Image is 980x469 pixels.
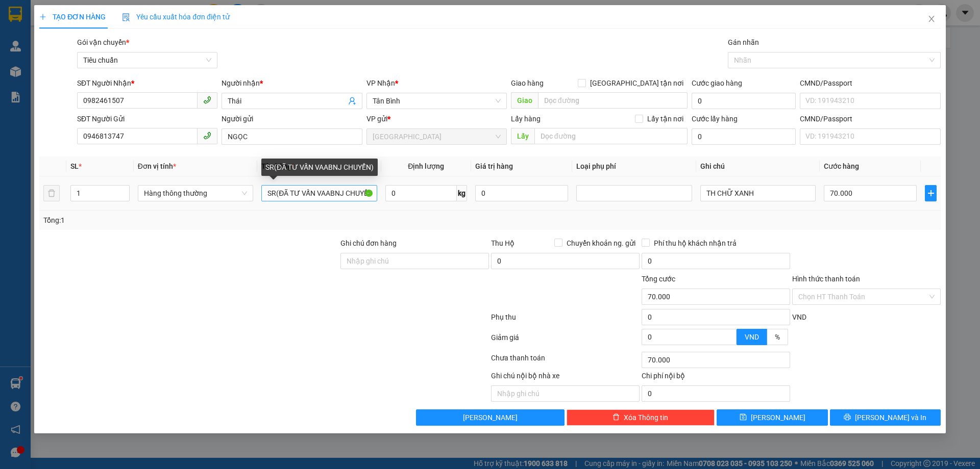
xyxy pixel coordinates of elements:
div: SR(ĐÃ TƯ VẤN VAABNJ CHUYỂN) [261,159,378,176]
span: Chuyển khoản ng. gửi [562,238,640,249]
button: [PERSON_NAME] [416,409,565,426]
button: plus [925,185,936,201]
input: Cước lấy hàng [692,128,796,145]
div: CMND/Passport [800,113,940,124]
span: nghiep.tienoanh - In: [50,49,119,67]
span: Định lượng [408,162,444,170]
input: VD: Bàn, Ghế [261,185,377,201]
span: VND [745,333,759,341]
span: % [775,333,780,341]
div: SĐT Người Gửi [77,113,217,124]
button: delete [43,185,60,201]
img: icon [122,13,130,21]
span: VP Nhận [366,79,395,87]
button: Close [917,5,946,34]
span: [PERSON_NAME] [751,412,805,423]
span: Phí thu hộ khách nhận trả [650,238,741,249]
span: Gói vận chuyển [77,38,129,46]
button: deleteXóa Thông tin [567,409,715,426]
span: TẠO ĐƠN HÀNG [39,13,106,21]
div: Tổng: 1 [43,215,378,226]
input: 0 [475,185,568,201]
span: kg [457,185,467,201]
span: Lấy [511,128,534,144]
input: Cước giao hàng [692,93,796,109]
div: CMND/Passport [800,77,940,89]
input: Ghi chú đơn hàng [340,253,489,269]
span: Lấy tận nơi [643,113,688,124]
span: 09:06:11 [DATE] [59,59,119,67]
span: Tân Bình [373,93,501,109]
input: Dọc đường [538,92,688,109]
input: Dọc đường [534,128,688,144]
div: Người nhận [222,77,362,89]
div: Ghi chú nội bộ nhà xe [491,370,640,385]
span: Hòa Đông [373,129,501,144]
span: Tiêu chuẩn [83,53,211,68]
label: Ghi chú đơn hàng [340,239,397,247]
span: Lấy hàng [511,115,541,123]
span: [GEOGRAPHIC_DATA] tận nơi [586,77,688,89]
span: delete [612,413,620,422]
span: SL [70,162,79,170]
span: printer [844,413,851,422]
th: Ghi chú [696,157,820,176]
span: phone [203,96,211,104]
span: [PERSON_NAME] và In [855,412,926,423]
span: Thu Hộ [491,239,514,247]
div: Giảm giá [490,332,641,350]
span: Giá trị hàng [475,162,513,170]
span: Giao hàng [511,79,544,87]
label: Hình thức thanh toán [792,275,860,283]
span: Gửi: [50,6,149,28]
span: phone [203,132,211,140]
span: Tổng cước [642,275,675,283]
span: [GEOGRAPHIC_DATA] [50,17,149,28]
span: close [927,15,936,23]
span: save [740,413,747,422]
strong: Nhận: [15,73,129,128]
div: Chi phí nội bộ [642,370,790,385]
span: - 0935974147 [50,30,101,38]
input: Ghi Chú [700,185,816,201]
span: plus [925,189,936,197]
label: Cước lấy hàng [692,115,738,123]
label: Gán nhãn [728,38,759,46]
span: Cước hàng [824,162,859,170]
button: save[PERSON_NAME] [717,409,827,426]
div: SĐT Người Nhận [77,77,217,89]
span: Hàng thông thường [144,186,247,201]
span: HD1509250001 - [50,40,119,67]
div: Phụ thu [490,311,641,329]
span: Đơn vị tính [138,162,176,170]
span: user-add [348,97,356,105]
span: plus [39,13,46,20]
span: [PERSON_NAME] [463,412,518,423]
th: Loại phụ phí [572,157,696,176]
span: Xóa Thông tin [624,412,668,423]
input: Nhập ghi chú [491,385,640,402]
div: Người gửi [222,113,362,124]
div: VP gửi [366,113,507,124]
div: Chưa thanh toán [490,352,641,370]
label: Cước giao hàng [692,79,742,87]
span: Yêu cầu xuất hóa đơn điện tử [122,13,230,21]
button: printer[PERSON_NAME] và In [830,409,941,426]
span: VND [792,313,806,321]
span: Giao [511,92,538,109]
